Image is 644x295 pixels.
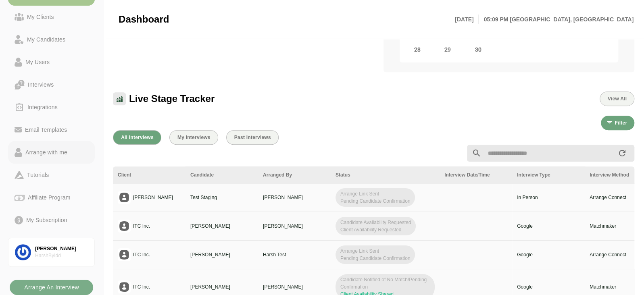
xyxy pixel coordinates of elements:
img: placeholder logo [118,220,131,233]
button: All Interviews [113,130,161,145]
div: Tutorials [24,170,52,180]
div: Email Templates [22,125,70,135]
p: 05:09 PM [GEOGRAPHIC_DATA], [GEOGRAPHIC_DATA] [479,15,634,24]
a: My Subscription [8,209,95,231]
div: Interview Type [517,171,580,179]
div: Interviews [25,80,57,89]
a: Affiliate Program [8,186,95,209]
div: Candidate [190,171,253,179]
b: Arrange An Interview [24,280,79,295]
div: My Users [22,57,53,67]
span: View All [607,96,627,102]
p: Harsh Test [263,251,326,258]
div: Interview Date/Time [444,171,507,179]
p: [PERSON_NAME] [190,251,253,258]
i: appended action [617,148,627,158]
button: Past Interviews [226,130,279,145]
p: ITC Inc. [133,283,150,291]
button: Filter [601,116,634,130]
p: In Person [517,194,580,201]
p: [DATE] [455,15,479,24]
div: My Subscription [23,215,71,225]
span: Past Interviews [234,135,271,140]
img: placeholder logo [118,191,131,204]
a: My Users [8,51,95,73]
img: placeholder logo [118,248,131,261]
a: Integrations [8,96,95,118]
div: [PERSON_NAME] [35,245,88,252]
div: Affiliate Program [25,193,73,202]
p: Google [517,283,580,291]
div: Status [336,171,435,179]
span: Arrange Link Sent Pending Candidate Confirmation [336,188,415,207]
span: Sunday, September 28, 2025 [411,44,423,55]
button: My Interviews [169,130,218,145]
span: My Interviews [177,135,210,140]
a: Tutorials [8,164,95,186]
a: Interviews [8,73,95,96]
div: Client [118,171,181,179]
button: Arrange An Interview [10,280,93,295]
span: All Interviews [121,135,154,140]
span: Dashboard [119,13,169,25]
p: Google [517,251,580,258]
div: Arranged By [263,171,326,179]
span: Live Stage Tracker [129,93,215,105]
span: Filter [614,120,627,126]
p: [PERSON_NAME] [133,194,173,201]
a: My Candidates [8,28,95,51]
div: HarshByldd [35,252,88,259]
div: My Candidates [24,35,69,44]
p: [PERSON_NAME] [190,283,253,291]
p: [PERSON_NAME] [263,222,326,230]
div: My Clients [24,12,57,22]
div: Integrations [24,102,61,112]
p: ITC Inc. [133,222,150,230]
span: Candidate Availability Requested Client Availability Requested [336,217,416,235]
button: View All [600,91,634,106]
p: ITC Inc. [133,251,150,258]
a: Arrange with me [8,141,95,164]
span: Monday, September 29, 2025 [442,44,453,55]
img: placeholder logo [118,280,131,293]
a: [PERSON_NAME]HarshByldd [8,238,95,267]
p: [PERSON_NAME] [190,222,253,230]
p: Google [517,222,580,230]
p: [PERSON_NAME] [263,283,326,291]
a: My Clients [8,6,95,28]
span: Arrange Link Sent Pending Candidate Confirmation [336,245,415,264]
p: [PERSON_NAME] [263,194,326,201]
span: Tuesday, September 30, 2025 [473,44,484,55]
a: Email Templates [8,118,95,141]
div: Arrange with me [22,147,71,157]
p: Test Staging [190,194,253,201]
